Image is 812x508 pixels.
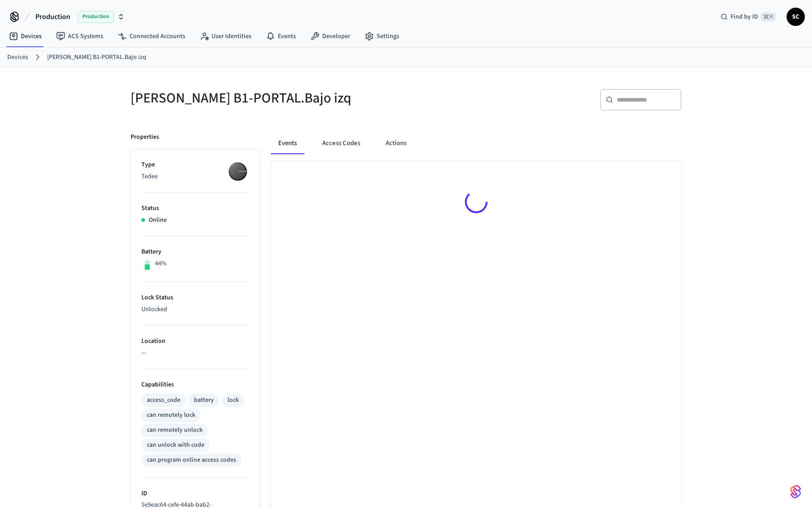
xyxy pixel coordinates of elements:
[2,28,49,44] a: Devices
[130,89,401,107] h5: [PERSON_NAME] B1-PORTAL.Bajo izq
[730,12,758,21] span: Find by ID
[713,9,783,25] div: Find by ID⌘ K
[155,259,167,269] p: 44%
[141,489,249,498] p: ID
[271,132,681,154] div: ant example
[111,28,193,44] a: Connected Accounts
[259,28,303,44] a: Events
[761,12,776,21] span: ⌘ K
[141,348,249,358] p: —
[315,132,367,154] button: Access Codes
[303,28,358,44] a: Developer
[193,28,259,44] a: User Identities
[141,337,249,346] p: Location
[147,440,204,450] div: can unlock with code
[227,396,239,405] div: lock
[149,215,167,225] p: Online
[141,247,249,257] p: Battery
[227,160,249,183] img: Tedee Smart Lock
[788,9,804,25] span: SC
[147,425,203,435] div: can remotely unlock
[77,11,114,23] span: Production
[141,172,249,181] p: Tedee
[141,305,249,314] p: Unlocked
[194,396,214,405] div: battery
[147,396,180,405] div: access_code
[271,132,304,154] button: Events
[141,204,249,213] p: Status
[787,8,805,26] button: SC
[7,53,28,62] a: Devices
[47,53,146,62] a: [PERSON_NAME] B1-PORTAL.Bajo izq
[378,132,414,154] button: Actions
[49,28,111,44] a: ACS Systems
[141,380,249,390] p: Capabilities
[147,410,195,420] div: can remotely lock
[358,28,406,44] a: Settings
[147,455,236,465] div: can program online access codes
[790,484,801,499] img: SeamLogoGradient.69752ec5.svg
[141,160,249,170] p: Type
[35,11,70,22] span: Production
[141,293,249,303] p: Lock Status
[130,132,159,142] p: Properties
